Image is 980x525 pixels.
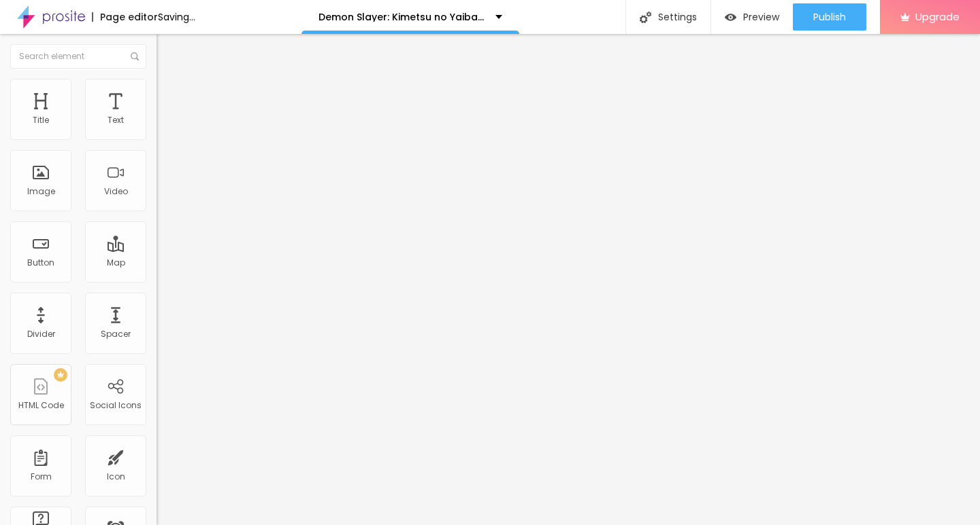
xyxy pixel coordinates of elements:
[725,12,736,23] img: view-1.svg
[640,12,651,23] img: Icone
[104,187,128,196] div: Video
[793,3,866,31] button: Publish
[27,187,55,196] div: Image
[92,12,158,22] div: Page editor
[915,11,960,22] span: Upgrade
[33,115,49,125] div: Title
[10,44,146,69] input: Search element
[27,329,55,339] div: Divider
[711,3,793,31] button: Preview
[108,115,124,125] div: Text
[157,34,980,525] iframe: Editor
[31,472,52,482] div: Form
[743,12,779,22] span: Preview
[318,12,485,22] p: Demon Slayer: Kimetsu no Yaiba Sonsuzluk Kalesi izle [2025] Türkçe Dublaj Tek Parca 4k 1080p Film...
[158,12,195,22] div: Saving...
[131,52,139,60] img: Icone
[18,401,64,410] div: HTML Code
[107,258,125,268] div: Map
[107,472,125,482] div: Icon
[101,329,131,339] div: Spacer
[27,258,54,268] div: Button
[90,401,142,410] div: Social Icons
[813,12,846,22] span: Publish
